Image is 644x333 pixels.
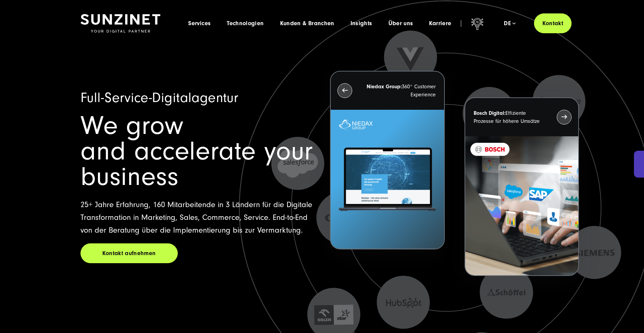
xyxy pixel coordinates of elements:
a: Services [188,20,211,27]
button: Niedax Group:360° Customer Experience Letztes Projekt von Niedax. Ein Laptop auf dem die Niedax W... [330,71,444,250]
p: 25+ Jahre Erfahrung, 160 Mitarbeitende in 3 Ländern für die Digitale Transformation in Marketing,... [80,198,314,237]
strong: Niedax Group: [367,84,402,90]
a: Insights [351,20,372,27]
a: Kontakt aufnehmen [80,243,178,263]
img: SUNZINET Full Service Digital Agentur [80,14,160,33]
a: Kontakt [534,13,572,33]
p: 360° Customer Experience [364,83,435,99]
a: Kunden & Branchen [280,20,334,27]
img: Letztes Projekt von Niedax. Ein Laptop auf dem die Niedax Website geöffnet ist, auf blauem Hinter... [331,110,444,249]
p: Effiziente Prozesse für höhere Umsätze [474,109,545,125]
strong: Bosch Digital: [474,110,505,116]
a: Technologien [227,20,264,27]
span: We grow and accelerate your business [80,111,313,192]
div: de [504,20,516,27]
span: Full-Service-Digitalagentur [80,90,238,106]
a: Karriere [429,20,451,27]
img: BOSCH - Kundeprojekt - Digital Transformation Agentur SUNZINET [465,136,578,276]
button: Bosch Digital:Effiziente Prozesse für höhere Umsätze BOSCH - Kundeprojekt - Digital Transformatio... [465,97,579,276]
a: Über uns [388,20,413,27]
